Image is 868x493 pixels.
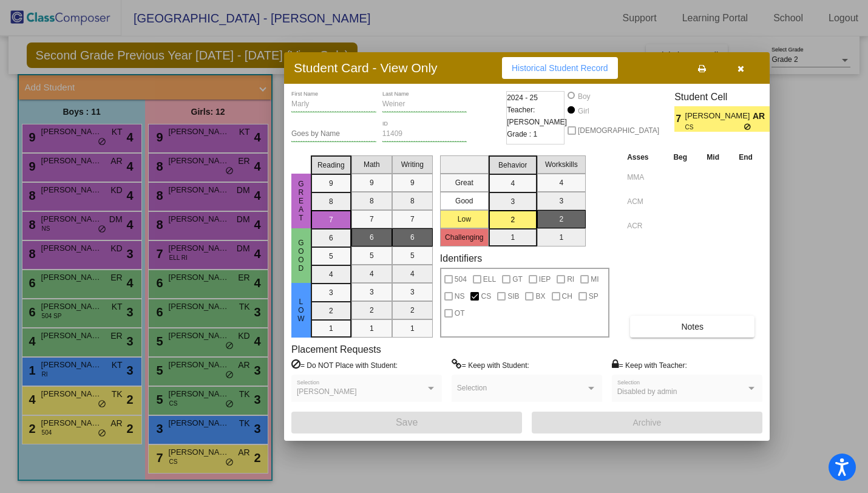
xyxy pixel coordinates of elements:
span: Great [296,180,307,222]
input: assessment [627,192,660,211]
label: = Do NOT Place with Student: [291,359,398,371]
span: Save [396,417,418,427]
span: MI [591,272,598,287]
span: NS [455,289,465,304]
span: CH [562,289,572,304]
span: ELL [483,272,496,287]
span: AR [753,110,770,123]
input: goes by name [291,130,376,138]
input: assessment [627,168,660,186]
span: Disabled by admin [617,387,677,396]
span: Teacher: [PERSON_NAME] [507,104,567,128]
th: Asses [624,151,663,164]
span: Low [296,297,307,323]
span: OT [455,306,465,321]
label: Placement Requests [291,344,381,355]
span: Historical Student Record [512,63,608,73]
span: SP [589,289,598,304]
span: CS [685,123,744,132]
span: SIB [507,289,519,304]
input: assessment [627,217,660,235]
span: Archive [633,418,662,427]
span: Grade : 1 [507,128,537,140]
span: [DEMOGRAPHIC_DATA] [578,123,659,138]
button: Archive [532,412,762,433]
button: Save [291,412,522,433]
span: Notes [681,322,704,331]
label: = Keep with Student: [452,359,529,371]
span: IEP [539,272,551,287]
h3: Student Cell [674,91,780,103]
span: 7 [674,112,685,126]
div: Girl [577,106,589,117]
span: 504 [455,272,467,287]
button: Notes [630,316,754,338]
span: RI [567,272,574,287]
label: = Keep with Teacher: [612,359,687,371]
span: CS [481,289,491,304]
h3: Student Card - View Only [294,60,438,75]
span: GT [512,272,523,287]
button: Historical Student Record [502,57,618,79]
div: Boy [577,91,591,102]
th: Beg [663,151,697,164]
span: 2 [770,112,780,126]
th: Mid [697,151,729,164]
span: Good [296,239,307,273]
th: End [729,151,762,164]
span: [PERSON_NAME] [685,110,753,123]
span: BX [535,289,545,304]
input: Enter ID [382,130,467,138]
span: 2024 - 25 [507,92,538,104]
span: [PERSON_NAME] [297,387,357,396]
label: Identifiers [440,253,482,264]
